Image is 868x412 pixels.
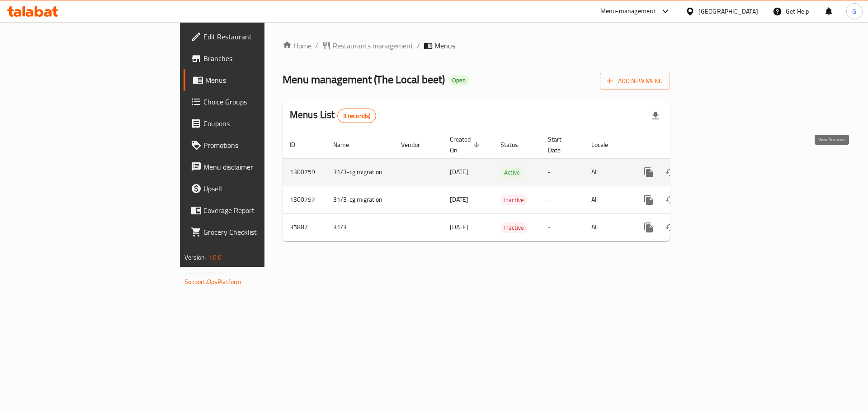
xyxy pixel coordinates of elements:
[205,75,318,85] span: Menus
[660,161,681,183] button: Change Status
[450,194,468,205] span: [DATE]
[584,158,631,186] td: All
[698,6,758,16] div: [GEOGRAPHIC_DATA]
[584,186,631,213] td: All
[184,267,226,279] span: Get support on:
[417,40,420,51] li: /
[600,73,670,90] button: Add New Menu
[326,186,394,213] td: 31/3-cg migration
[203,53,318,64] span: Branches
[184,221,325,243] a: Grocery Checklist
[500,167,524,178] div: Active
[184,178,325,199] a: Upsell
[607,76,663,87] span: Add New Menu
[184,91,325,113] a: Choice Groups
[203,118,318,129] span: Coupons
[184,276,242,288] a: Support.OpsPlatform
[290,139,307,150] span: ID
[450,166,468,178] span: [DATE]
[638,189,660,211] button: more
[203,161,318,172] span: Menu disclaimer
[326,158,394,186] td: 31/3-cg migration
[203,140,318,151] span: Promotions
[500,167,524,178] span: Active
[337,109,377,123] div: Total records count
[203,183,318,194] span: Upsell
[184,251,207,263] span: Version:
[548,134,573,156] span: Start Date
[591,139,620,150] span: Locale
[541,186,584,213] td: -
[333,40,413,51] span: Restaurants management
[184,113,325,134] a: Coupons
[326,213,394,241] td: 31/3
[500,195,528,205] span: Inactive
[541,213,584,241] td: -
[450,221,468,233] span: [DATE]
[434,40,455,51] span: Menus
[541,158,584,186] td: -
[184,134,325,156] a: Promotions
[450,134,482,156] span: Created On
[283,131,732,242] table: enhanced table
[184,69,325,91] a: Menus
[631,131,732,159] th: Actions
[322,40,413,51] a: Restaurants management
[208,251,222,263] span: 1.0.0
[283,40,670,51] nav: breadcrumb
[283,69,445,90] span: Menu management ( The Local beet )
[290,108,376,123] h2: Menus List
[184,156,325,178] a: Menu disclaimer
[660,189,681,211] button: Change Status
[203,96,318,107] span: Choice Groups
[401,139,432,150] span: Vendor
[203,205,318,216] span: Coverage Report
[660,217,681,238] button: Change Status
[184,26,325,47] a: Edit Restaurant
[184,199,325,221] a: Coverage Report
[203,227,318,237] span: Grocery Checklist
[203,31,318,42] span: Edit Restaurant
[638,217,660,238] button: more
[645,105,666,127] div: Export file
[500,139,530,150] span: Status
[333,139,361,150] span: Name
[584,213,631,241] td: All
[448,76,469,84] span: Open
[184,47,325,69] a: Branches
[500,223,528,233] span: Inactive
[638,161,660,183] button: more
[448,75,469,86] div: Open
[500,194,528,205] div: Inactive
[600,6,656,17] div: Menu-management
[852,6,856,16] span: G
[338,112,376,120] span: 3 record(s)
